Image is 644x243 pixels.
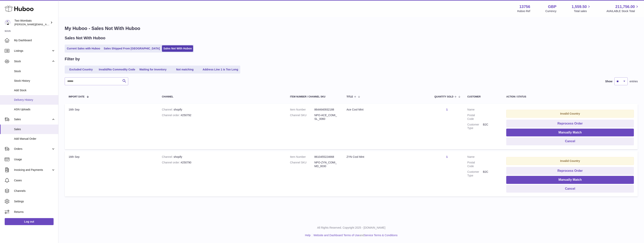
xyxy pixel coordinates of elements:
div: shopify [162,155,282,159]
h2: Sales Not With Huboo [65,35,105,41]
dd: 8644640932188 [314,108,339,111]
button: Manually Match [506,129,634,137]
a: Log out [5,218,54,225]
dt: Customer Type [467,170,483,177]
strong: Channel order [162,161,181,164]
span: Usage [14,158,55,161]
dd: NPO-ZYN_COMI_MD_0030 [314,161,339,168]
span: Delivery History [14,98,55,102]
span: Title [346,96,353,98]
dt: Name [467,155,483,159]
span: Quantity Sold [434,96,453,98]
span: Stock [14,69,55,73]
span: 211,756.00 [615,4,635,9]
div: Ace Cool Mint [346,108,427,111]
strong: Channel [162,108,174,111]
p: All Rights Reserved. Copyright 2025 - [DOMAIN_NAME] [62,226,641,230]
span: Stock [14,60,51,63]
a: 1 [446,108,448,111]
td: 16th Sep [65,104,158,149]
span: Invoicing and Payments [14,168,51,172]
button: Cancel [506,137,634,145]
h1: My Huboo - Sales Not With Huboo [65,25,638,32]
dt: Item Number [290,155,314,159]
dt: Item Number [290,108,314,111]
span: Sales [14,118,51,121]
span: Sales [14,127,55,131]
div: #250792 [162,113,282,117]
a: Current Sales with Huboo [65,45,102,52]
a: Help [305,234,311,237]
span: Stock History [14,79,55,83]
label: Show [605,80,612,83]
span: 1,559.50 [572,4,587,9]
span: Channels [14,189,55,193]
a: 1 [446,155,448,158]
dt: Name [467,108,483,111]
button: Reprocess Order [506,167,634,175]
span: Settings [14,200,55,203]
span: Add Manual Order [14,137,55,141]
span: Total sales [574,9,591,13]
span: Returns [14,210,55,214]
a: Sales Shipped From [GEOGRAPHIC_DATA] [102,45,161,52]
span: entries [630,80,638,83]
div: Item Number / Channel SKU [290,96,339,98]
strong: Channel order [162,114,181,117]
td: 16th Sep [65,151,158,197]
button: Cancel [506,185,634,193]
button: Manually Match [506,176,634,184]
a: Invalid/No Commodity Code [97,66,137,73]
a: Service Terms & Conditions [364,234,398,237]
dt: Channel SKU [290,113,314,121]
a: 1,559.50 Total sales [572,4,591,13]
span: Orders [14,147,51,151]
li: and [312,233,398,237]
span: ASN Uploads [14,108,55,111]
strong: GBP [548,4,556,9]
strong: Invalid Country [560,159,580,162]
a: Address Line 1 is Too Long [201,66,240,73]
dd: 8610455224668 [314,155,339,159]
span: Listings [14,49,51,53]
h2: Filter by [65,56,80,62]
dd: B2C [483,170,498,177]
div: Channel [162,96,282,98]
a: 211,756.00 AVAILABLE Stock Total [606,4,639,13]
a: Waiting for Inventory [137,66,169,73]
dt: Channel SKU [290,161,314,168]
div: Action / Status [506,96,634,98]
strong: Channel [162,155,174,158]
strong: 13756 [519,4,530,9]
div: Currency [545,9,557,13]
a: Sales Not With Huboo [162,45,193,52]
div: ZYN Cool Mint [346,155,427,159]
div: Huboo Ref [517,9,530,13]
a: Website and Dashboard Terms of Use [314,234,360,237]
span: Add Stock [14,89,55,92]
dd: NPO-ACE_COMI_SL_0060 [314,113,339,121]
span: [PERSON_NAME][EMAIL_ADDRESS][DOMAIN_NAME] [14,23,78,26]
div: #250790 [162,161,282,164]
a: Excluded Country [65,66,97,73]
div: Two Wombats [14,19,49,26]
dt: Postal Code [467,113,483,121]
span: My Dashboard [14,39,55,42]
dt: Postal Code [467,161,483,168]
span: AVAILABLE Stock Total [606,9,639,13]
img: alan@twowombats.com [5,20,11,25]
a: Not matching [169,66,201,73]
dt: Customer Type [467,123,483,130]
div: Customer [467,96,498,98]
span: Import date [69,96,85,98]
span: Cases [14,179,55,182]
button: Reprocess Order [506,120,634,128]
strong: Invalid Country [560,112,580,115]
div: shopify [162,108,282,111]
dd: B2C [483,123,498,130]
